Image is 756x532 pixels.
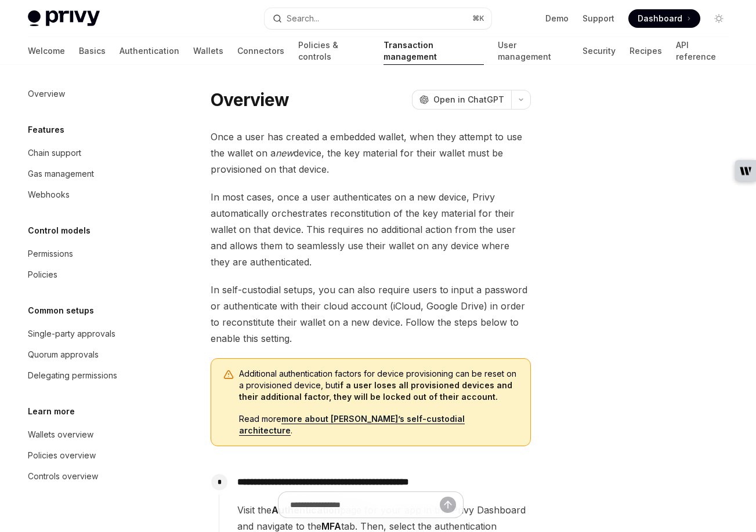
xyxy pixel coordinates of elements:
[19,163,167,184] a: Gas management
[28,188,70,202] div: Webhooks
[239,380,512,402] strong: if a user loses all provisioned devices and their additional factor, they will be locked out of t...
[28,123,64,137] h5: Features
[239,413,519,436] span: Read more .
[19,445,167,466] a: Policies overview
[545,13,569,24] a: Demo
[583,37,616,65] a: Security
[28,369,117,382] div: Delegating permissions
[276,147,294,159] em: new
[287,12,319,25] div: Search...
[676,37,728,65] a: API reference
[223,369,234,381] svg: Warning
[237,37,284,65] a: Connectors
[19,83,167,104] a: Overview
[28,348,99,362] div: Quorum approvals
[239,414,465,436] a: more about [PERSON_NAME]’s self-custodial architecture
[211,89,289,110] h1: Overview
[19,264,167,285] a: Policies
[28,428,93,442] div: Wallets overview
[28,469,98,483] div: Controls overview
[239,368,519,403] span: Additional authentication factors for device provisioning can be reset on a provisioned device, but
[211,129,531,177] span: Once a user has created a embedded wallet, when they attempt to use the wallet on a device, the k...
[28,37,65,65] a: Welcome
[211,282,531,347] span: In self-custodial setups, you can also require users to input a password or authenticate with the...
[193,37,223,65] a: Wallets
[28,247,73,261] div: Permissions
[28,224,91,238] h5: Control models
[19,424,167,445] a: Wallets overview
[384,37,484,65] a: Transaction management
[412,90,511,110] button: Open in ChatGPT
[19,143,167,163] a: Chain support
[28,304,94,318] h5: Common setups
[28,405,75,418] h5: Learn more
[440,497,456,513] button: Send message
[211,189,531,270] span: In most cases, once a user authenticates on a new device, Privy automatically orchestrates recons...
[28,87,65,101] div: Overview
[28,146,81,160] div: Chain support
[28,327,115,341] div: Single-party approvals
[28,449,96,462] div: Policies overview
[120,37,179,65] a: Authentication
[19,344,167,365] a: Quorum approvals
[583,13,614,24] a: Support
[19,466,167,487] a: Controls overview
[638,13,682,24] span: Dashboard
[472,14,484,23] span: ⌘ K
[28,167,94,181] div: Gas management
[19,323,167,344] a: Single-party approvals
[79,37,106,65] a: Basics
[710,9,728,28] button: Toggle dark mode
[19,184,167,205] a: Webhooks
[19,243,167,264] a: Permissions
[265,8,492,29] button: Search...⌘K
[19,365,167,386] a: Delegating permissions
[28,268,57,282] div: Policies
[298,37,370,65] a: Policies & controls
[628,9,700,28] a: Dashboard
[433,94,504,105] span: Open in ChatGPT
[630,37,662,65] a: Recipes
[498,37,569,65] a: User management
[28,10,100,27] img: light logo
